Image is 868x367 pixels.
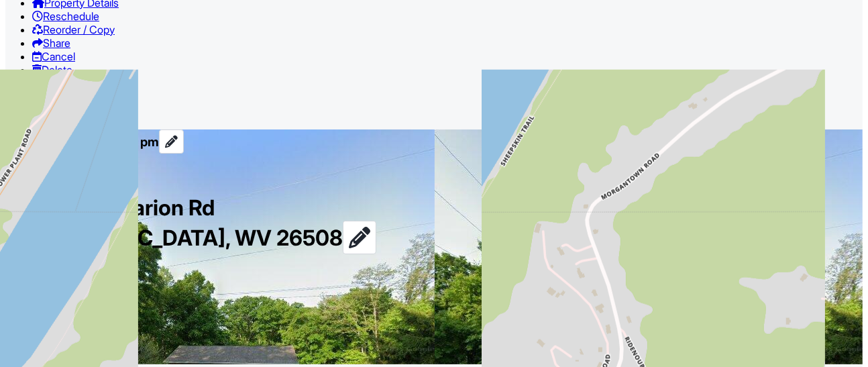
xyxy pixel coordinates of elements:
[32,36,70,50] a: Share
[32,23,115,36] a: Reorder / Copy
[5,195,863,254] h1: 1997 Point Marion Rd [GEOGRAPHIC_DATA], WV 26508
[32,9,99,23] a: Reschedule
[5,129,863,154] h3: [DATE] 9:00 am - 12:00 pm
[32,50,75,63] a: Cancel
[5,318,863,331] div: 3000
[32,63,72,76] a: Delete
[5,305,863,318] div: 1984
